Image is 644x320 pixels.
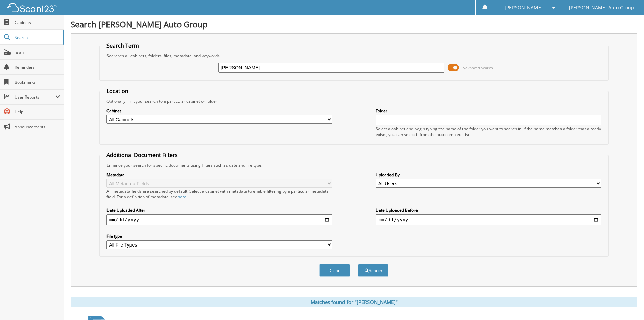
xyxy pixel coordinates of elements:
input: start [106,214,332,225]
button: Search [358,264,388,277]
legend: Additional Document Filters [103,151,181,159]
label: Folder [376,108,601,114]
span: [PERSON_NAME] [505,6,543,10]
legend: Search Term [103,42,142,49]
legend: Location [103,87,132,95]
button: Clear [319,264,350,277]
span: Cabinets [15,20,60,25]
label: Metadata [106,172,332,178]
span: Scan [15,49,60,55]
span: Announcements [15,124,60,130]
label: File type [106,233,332,239]
div: Optionally limit your search to a particular cabinet or folder [103,98,605,104]
div: Select a cabinet and begin typing the name of the folder you want to search in. If the name match... [376,126,601,137]
label: Date Uploaded Before [376,207,601,213]
span: Bookmarks [15,79,60,85]
input: end [376,214,601,225]
label: Date Uploaded After [106,207,332,213]
span: Search [15,35,59,40]
div: Matches found for "[PERSON_NAME]" [71,297,637,307]
label: Uploaded By [376,172,601,178]
div: Searches all cabinets, folders, files, metadata, and keywords [103,53,605,59]
div: Enhance your search for specific documents using filters such as date and file type. [103,162,605,168]
span: Advanced Search [463,65,493,70]
span: [PERSON_NAME] Auto Group [569,6,634,10]
h1: Search [PERSON_NAME] Auto Group [71,19,637,30]
span: Help [15,109,60,115]
label: Cabinet [106,108,332,114]
span: Reminders [15,64,60,70]
img: scan123-logo-white.svg [7,3,57,12]
div: All metadata fields are searched by default. Select a cabinet with metadata to enable filtering b... [106,188,332,200]
a: here [177,194,186,200]
span: User Reports [15,94,55,100]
